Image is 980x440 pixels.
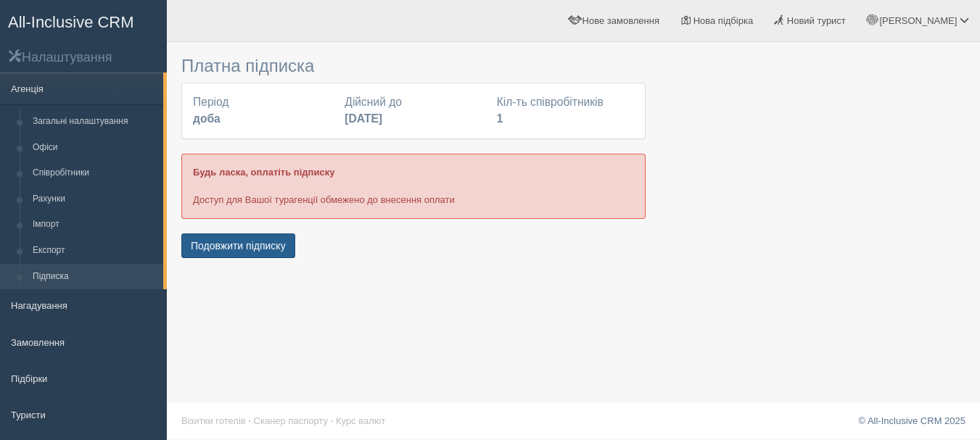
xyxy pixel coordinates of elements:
[693,15,754,26] span: Нова підбірка
[26,238,163,264] a: Експорт
[787,15,846,26] span: Новий турист
[26,109,163,135] a: Загальні налаштування
[254,415,328,426] a: Сканер паспорту
[26,160,163,186] a: Співробітники
[337,94,489,128] div: Дійсний до
[26,212,163,238] a: Імпорт
[336,415,385,426] a: Курс валют
[26,186,163,212] a: Рахунки
[345,112,382,125] b: [DATE]
[497,112,503,125] b: 1
[8,13,134,31] span: All-Inclusive CRM
[193,112,221,125] b: доба
[193,167,334,178] b: Будь ласка, оплатіть підписку
[181,154,646,218] div: Доступ для Вашої турагенції обмежено до внесення оплати
[26,264,163,290] a: Підписка
[181,415,246,426] a: Візитки готелів
[879,15,957,26] span: [PERSON_NAME]
[26,135,163,161] a: Офіси
[490,94,641,128] div: Кіл-ть співробітників
[248,415,251,426] span: ·
[582,15,659,26] span: Нове замовлення
[181,233,295,258] button: Подовжити підписку
[1,1,166,41] a: All-Inclusive CRM
[331,415,334,426] span: ·
[858,415,965,426] a: © All-Inclusive CRM 2025
[186,94,337,128] div: Період
[181,57,646,75] h3: Платна підписка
